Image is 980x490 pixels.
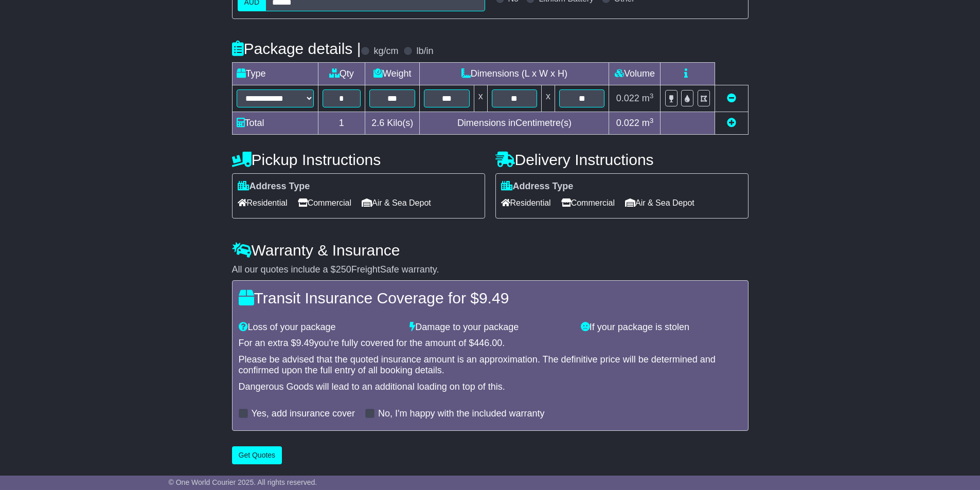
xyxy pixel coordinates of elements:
[238,181,310,192] label: Address Type
[416,46,433,57] label: lb/in
[362,195,431,211] span: Air & Sea Depot
[169,478,317,486] span: © One World Courier 2025. All rights reserved.
[336,264,351,275] span: 250
[239,382,742,393] div: Dangerous Goods will lead to an additional loading on top of this.
[238,195,288,211] span: Residential
[234,322,405,333] div: Loss of your package
[420,112,609,135] td: Dimensions in Centimetre(s)
[616,118,639,128] span: 0.022
[420,63,609,85] td: Dimensions (L x W x H)
[239,338,742,349] div: For an extra $ you're fully covered for the amount of $ .
[365,112,420,135] td: Kilo(s)
[371,118,384,128] span: 2.6
[232,264,749,276] div: All our quotes include a $ FreightSafe warranty.
[474,338,502,348] span: 446.00
[642,118,654,128] span: m
[378,408,545,420] label: No, I'm happy with the included warranty
[404,322,576,333] div: Damage to your package
[232,151,485,168] h4: Pickup Instructions
[232,63,318,85] td: Type
[232,242,749,259] h4: Warranty & Insurance
[609,63,661,85] td: Volume
[252,408,355,420] label: Yes, add insurance cover
[727,93,736,103] a: Remove this item
[625,195,694,211] span: Air & Sea Depot
[296,338,314,348] span: 9.49
[239,289,742,306] h4: Transit Insurance Coverage for $
[298,195,351,211] span: Commercial
[576,322,747,333] div: If your package is stolen
[650,117,654,124] sup: 3
[479,289,509,306] span: 9.49
[542,85,555,112] td: x
[373,46,398,57] label: kg/cm
[474,85,487,112] td: x
[232,112,318,135] td: Total
[642,93,654,103] span: m
[650,92,654,100] sup: 3
[318,112,365,135] td: 1
[501,195,551,211] span: Residential
[495,151,749,168] h4: Delivery Instructions
[239,354,742,376] div: Please be advised that the quoted insurance amount is an approximation. The definitive price will...
[727,118,736,128] a: Add new item
[616,93,639,103] span: 0.022
[561,195,615,211] span: Commercial
[501,181,574,192] label: Address Type
[365,63,420,85] td: Weight
[232,40,361,57] h4: Package details |
[232,446,282,464] button: Get Quotes
[318,63,365,85] td: Qty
